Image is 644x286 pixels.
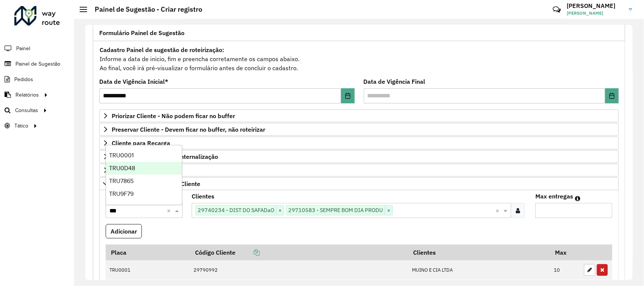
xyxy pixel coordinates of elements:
[575,195,580,201] em: Máximo de clientes que serão colocados na mesma rota com os clientes informados
[112,126,265,132] span: Preservar Cliente - Devem ficar no buffer, não roteirizar
[99,123,619,136] a: Preservar Cliente - Devem ficar no buffer, não roteirizar
[14,122,28,130] span: Tático
[99,177,619,190] a: Mapas Sugeridos: Placa-Cliente
[408,260,550,280] td: MUINO E CIA LTDA
[109,191,134,197] span: TRU9F79
[167,206,173,215] span: Clear all
[605,88,619,103] button: Choose Date
[385,206,392,215] span: ×
[106,260,190,280] td: TRU0001
[235,249,260,256] a: Copiar
[550,244,580,260] th: Max
[99,137,619,149] a: Cliente para Recarga
[567,10,623,17] span: [PERSON_NAME]
[109,165,135,171] span: TRU0D48
[99,77,168,86] label: Data de Vigência Inicial
[364,77,426,86] label: Data de Vigência Final
[112,140,170,146] span: Cliente para Recarga
[106,145,182,205] ng-dropdown-panel: Options list
[196,206,276,215] span: 29740234 - DIST DO SAFADaO
[112,113,235,119] span: Priorizar Cliente - Não podem ficar no buffer
[100,46,224,54] strong: Cadastro Painel de sugestão de roteirização:
[190,260,408,280] td: 29790992
[550,260,580,280] td: 10
[106,224,142,238] button: Adicionar
[495,206,502,215] span: Clear all
[549,2,565,18] a: Contato Rápido
[15,60,60,68] span: Painel de Sugestão
[14,75,33,83] span: Pedidos
[276,206,284,215] span: ×
[535,192,573,201] label: Max entregas
[99,150,619,163] a: Cliente para Multi-CDD/Internalização
[15,106,38,114] span: Consultas
[99,109,619,122] a: Priorizar Cliente - Não podem ficar no buffer
[87,5,202,14] h2: Painel de Sugestão - Criar registro
[190,244,408,260] th: Código Cliente
[109,152,134,158] span: TRU0001
[567,2,623,9] h3: [PERSON_NAME]
[341,88,355,103] button: Choose Date
[99,164,619,177] a: Cliente Retira
[15,91,39,99] span: Relatórios
[192,192,214,201] label: Clientes
[286,206,385,215] span: 29710583 - SEMPRE BOM DIA PRODU
[408,244,550,260] th: Clientes
[99,45,619,73] div: Informe a data de inicio, fim e preencha corretamente os campos abaixo. Ao final, você irá pré-vi...
[99,30,184,36] span: Formulário Painel de Sugestão
[106,244,190,260] th: Placa
[109,178,134,184] span: TRU7865
[16,45,30,52] span: Painel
